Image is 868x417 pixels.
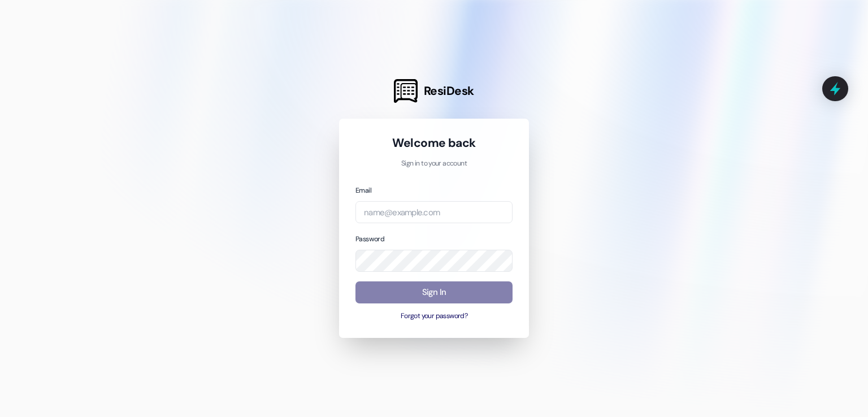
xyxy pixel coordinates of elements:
img: ResiDesk Logo [394,79,418,103]
button: Forgot your password? [355,311,513,322]
label: Password [355,234,384,244]
button: Sign In [355,281,513,303]
label: Email [355,186,371,195]
span: ResiDesk [424,83,474,99]
p: Sign in to your account [355,159,513,169]
h1: Welcome back [355,135,513,151]
input: name@example.com [355,201,513,223]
